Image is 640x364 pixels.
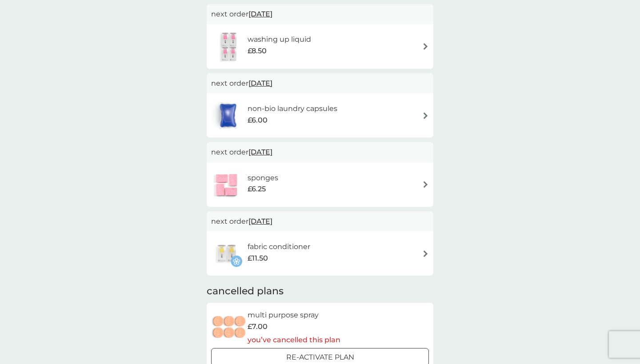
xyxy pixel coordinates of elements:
span: [DATE] [248,143,272,161]
img: arrow right [422,250,429,257]
p: next order [211,146,429,158]
h2: cancelled plans [207,285,433,298]
h6: washing up liquid [248,34,311,45]
p: you’ve cancelled this plan [248,334,340,346]
span: £11.50 [248,253,268,264]
img: non-bio laundry capsules [211,100,245,131]
img: fabric conditioner [211,238,242,269]
p: next order [211,216,429,227]
img: multi purpose spray [211,312,248,343]
span: £8.50 [248,45,267,57]
span: [DATE] [248,5,272,23]
img: washing up liquid [211,31,248,62]
p: Re-activate Plan [286,352,354,363]
span: £7.00 [248,321,268,332]
p: next order [211,78,429,89]
img: sponges [211,169,242,200]
span: £6.00 [248,115,268,126]
h6: sponges [248,172,278,184]
span: £6.25 [248,183,266,195]
img: arrow right [422,112,429,119]
p: next order [211,8,429,20]
h6: non-bio laundry capsules [248,103,337,115]
img: arrow right [422,43,429,50]
span: [DATE] [248,213,272,230]
img: arrow right [422,181,429,188]
h6: fabric conditioner [248,241,310,253]
span: [DATE] [248,75,272,92]
h6: multi purpose spray [248,309,340,321]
